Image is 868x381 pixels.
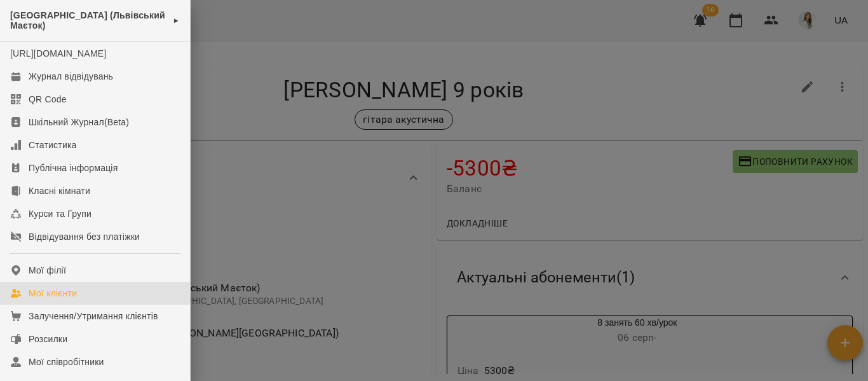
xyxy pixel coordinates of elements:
[173,15,180,25] span: ►
[29,287,77,300] div: Мої клієнти
[29,230,140,243] div: Відвідування без платіжки
[29,116,129,128] div: Шкільний Журнал(Beta)
[29,264,66,277] div: Мої філії
[29,356,104,368] div: Мої співробітники
[29,93,67,106] div: QR Code
[29,162,118,174] div: Публічна інформація
[29,184,90,197] div: Класні кімнати
[29,207,92,220] div: Курси та Групи
[29,139,77,151] div: Статистика
[29,310,158,322] div: Залучення/Утримання клієнтів
[29,333,67,345] div: Розсилки
[10,10,166,31] span: [GEOGRAPHIC_DATA] (Львівський Маєток)
[10,48,106,59] a: [URL][DOMAIN_NAME]
[29,70,113,83] div: Журнал відвідувань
